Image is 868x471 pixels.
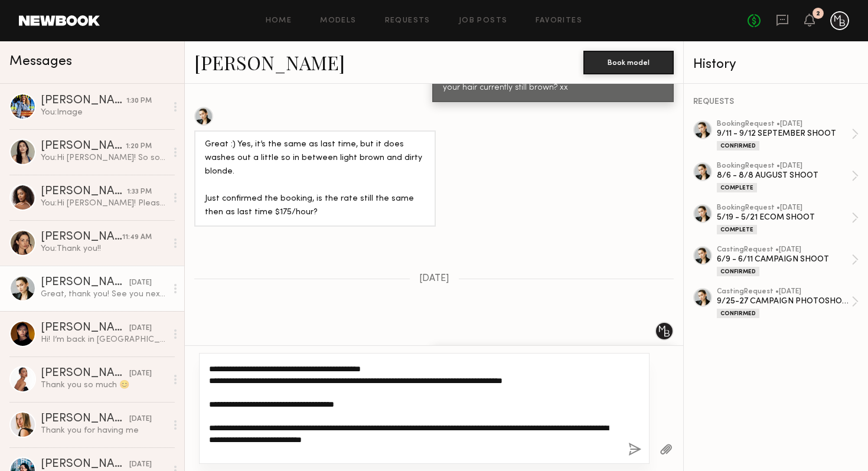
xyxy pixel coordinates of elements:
[41,231,122,243] div: [PERSON_NAME]
[693,58,859,71] div: History
[41,198,167,209] div: You: Hi [PERSON_NAME]! Please see shoot details below. If you have any questions, feel free to re...
[717,204,851,212] div: booking Request • [DATE]
[320,17,356,25] a: Models
[41,95,126,107] div: [PERSON_NAME]
[717,309,759,318] div: Confirmed
[41,425,167,436] div: Thank you for having me
[717,246,851,254] div: casting Request • [DATE]
[194,50,345,75] a: [PERSON_NAME]
[583,57,674,67] a: Book model
[122,232,152,243] div: 11:49 AM
[717,246,859,276] a: castingRequest •[DATE]6/9 - 6/11 CAMPAIGN SHOOTConfirmed
[717,225,757,234] div: Complete
[583,51,674,74] button: Book model
[41,413,129,425] div: [PERSON_NAME]
[459,17,508,25] a: Job Posts
[717,120,859,151] a: bookingRequest •[DATE]9/11 - 9/12 SEPTEMBER SHOOTConfirmed
[129,323,152,334] div: [DATE]
[41,322,129,334] div: [PERSON_NAME]
[717,141,759,151] div: Confirmed
[816,11,820,17] div: 2
[717,162,851,170] div: booking Request • [DATE]
[127,187,152,198] div: 1:33 PM
[717,288,851,296] div: casting Request • [DATE]
[266,17,292,25] a: Home
[41,380,167,391] div: Thank you so much 😊
[41,107,167,118] div: You: Image
[126,96,152,107] div: 1:30 PM
[385,17,430,25] a: Requests
[129,368,152,380] div: [DATE]
[129,414,152,425] div: [DATE]
[41,243,167,254] div: You: Thank you!!
[717,162,859,192] a: bookingRequest •[DATE]8/6 - 8/8 AUGUST SHOOTComplete
[129,277,152,289] div: [DATE]
[41,289,167,300] div: Great, thank you! See you next week :)
[41,140,126,152] div: [PERSON_NAME]
[717,120,851,128] div: booking Request • [DATE]
[205,138,425,220] div: Great :) Yes, it’s the same as last time, but it does washes out a little so in between light bro...
[41,152,167,163] div: You: Hi [PERSON_NAME]! So sorry for the delay, we unfortunately had to cancel this shoot due to s...
[126,141,152,152] div: 1:20 PM
[717,212,851,223] div: 5/19 - 5/21 ECOM SHOOT
[9,55,72,68] span: Messages
[536,17,582,25] a: Favorites
[717,170,851,181] div: 8/6 - 8/8 AUGUST SHOOT
[717,128,851,139] div: 9/11 - 9/12 SEPTEMBER SHOOT
[717,183,757,192] div: Complete
[717,254,851,265] div: 6/9 - 6/11 CAMPAIGN SHOOT
[129,459,152,470] div: [DATE]
[419,274,449,284] span: [DATE]
[41,459,129,470] div: [PERSON_NAME]
[717,267,759,276] div: Confirmed
[717,204,859,234] a: bookingRequest •[DATE]5/19 - 5/21 ECOM SHOOTComplete
[717,288,859,318] a: castingRequest •[DATE]9/25-27 CAMPAIGN PHOTOSHOOT / DTLAConfirmed
[41,334,167,345] div: Hi! I’m back in [GEOGRAPHIC_DATA] and open to work and new projects! Feel free to reach out if yo...
[41,277,129,289] div: [PERSON_NAME]
[717,296,851,307] div: 9/25-27 CAMPAIGN PHOTOSHOOT / DTLA
[41,186,127,198] div: [PERSON_NAME]
[41,368,129,380] div: [PERSON_NAME]
[693,98,859,106] div: REQUESTS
